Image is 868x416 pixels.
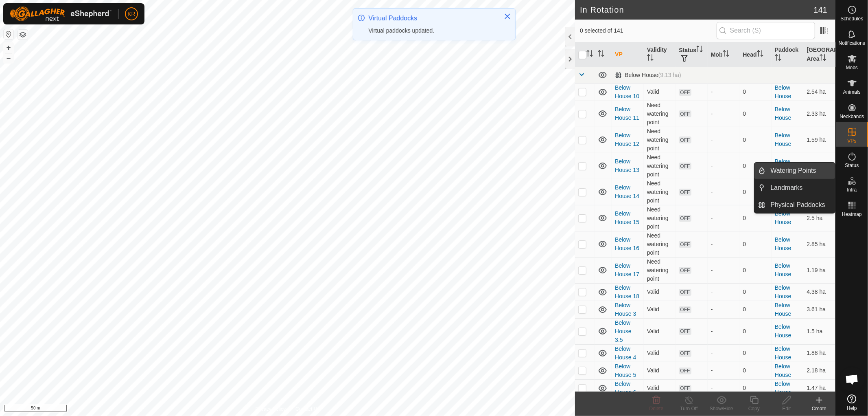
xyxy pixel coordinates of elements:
td: 0 [739,362,772,379]
p-sorticon: Activate to sort [775,55,781,62]
a: Below House [775,324,791,339]
span: 0 selected of 141 [580,26,717,35]
span: Physical Paddocks [771,200,825,210]
a: Below House 16 [615,236,639,251]
h2: In Rotation [580,5,814,15]
p-sorticon: Activate to sort [696,47,703,53]
td: 0 [739,179,772,205]
span: OFF [679,306,691,313]
a: Below House [775,346,791,361]
a: Below House 3.5 [615,319,631,343]
td: 2.54 ha [803,83,835,101]
li: Landmarks [754,180,835,196]
a: Physical Paddocks [766,197,835,213]
td: 2.85 ha [803,231,835,257]
a: Help [836,391,868,414]
a: Below House 15 [615,210,639,225]
td: Need watering point [644,205,676,231]
span: OFF [679,241,691,248]
th: Validity [644,42,676,67]
span: OFF [679,289,691,296]
td: 0 [739,318,772,344]
a: Privacy Policy [256,405,286,413]
span: OFF [679,89,691,96]
a: Below House [775,363,791,378]
td: 1.5 ha [803,318,835,344]
td: 0 [739,101,772,127]
span: Watering Points [771,166,816,176]
div: Virtual Paddocks [369,13,496,23]
button: Map Layers [18,30,28,40]
span: OFF [679,328,691,335]
th: Head [739,42,772,67]
a: Watering Points [766,163,835,179]
td: 1.91 ha [803,153,835,179]
td: 0 [739,379,772,397]
span: Neckbands [840,114,864,119]
span: OFF [679,267,691,274]
span: Help [847,406,857,411]
span: Landmarks [771,183,803,193]
button: – [4,53,13,63]
p-sorticon: Activate to sort [820,55,826,62]
p-sorticon: Activate to sort [723,51,729,58]
div: - [711,188,737,196]
a: Below House [775,84,791,99]
td: Need watering point [644,257,676,283]
a: Below House [775,302,791,317]
a: Below House [775,132,791,147]
span: Delete [649,406,664,412]
span: KR [127,10,135,18]
button: + [4,43,13,53]
span: Infra [847,187,857,192]
td: Valid [644,344,676,362]
span: Mobs [846,65,858,70]
td: 0 [739,301,772,318]
span: Heatmap [842,212,862,217]
span: (9.13 ha) [658,72,681,78]
td: 2.33 ha [803,101,835,127]
span: Schedules [840,16,863,21]
li: Physical Paddocks [754,197,835,213]
td: 0 [739,205,772,231]
td: 3.61 ha [803,301,835,318]
th: [GEOGRAPHIC_DATA] Area [803,42,835,67]
td: Need watering point [644,127,676,153]
td: 0 [739,83,772,101]
td: 1.19 ha [803,257,835,283]
div: Show/Hide [705,405,738,412]
span: Notifications [839,41,865,46]
div: Create [803,405,835,412]
p-sorticon: Activate to sort [586,51,593,58]
a: Below House 5 [615,363,636,378]
span: OFF [679,163,691,169]
span: OFF [679,368,691,374]
a: Landmarks [766,180,835,196]
div: - [711,349,737,357]
div: Open chat [840,367,864,392]
a: Below House 6 [615,381,636,396]
td: 2.5 ha [803,205,835,231]
td: 0 [739,283,772,301]
span: OFF [679,110,691,117]
a: Below House 18 [615,284,639,299]
a: Below House [775,381,791,396]
a: Below House 12 [615,132,639,147]
a: Below House [775,158,791,173]
a: Below House [775,106,791,121]
td: 2.18 ha [803,362,835,379]
td: Valid [644,362,676,379]
div: - [711,305,737,314]
div: - [711,214,737,222]
p-sorticon: Activate to sort [647,55,654,62]
div: Virtual paddocks updated. [369,26,496,35]
a: Below House 14 [615,184,639,199]
div: - [711,136,737,144]
div: Turn Off [673,405,705,412]
a: Below House [775,236,791,251]
button: Reset Map [4,29,13,39]
p-sorticon: Activate to sort [598,51,604,58]
td: 0 [739,257,772,283]
img: Gallagher Logo [10,7,112,21]
td: 1.59 ha [803,127,835,153]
